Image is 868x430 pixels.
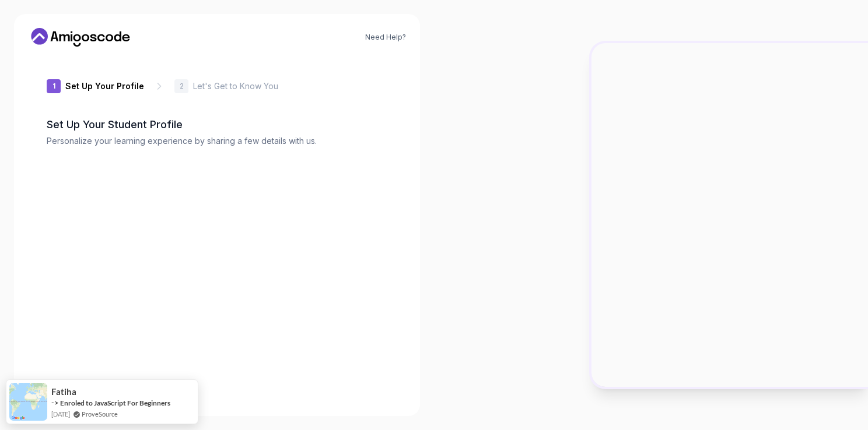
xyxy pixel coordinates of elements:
[47,135,387,147] p: Personalize your learning experience by sharing a few details with us.
[591,43,868,387] img: Amigoscode Dashboard
[28,28,133,47] a: Home link
[193,80,278,92] p: Let's Get to Know You
[82,409,118,419] a: ProveSource
[60,399,170,407] a: Enroled to JavaScript For Beginners
[365,33,406,42] a: Need Help?
[51,398,59,407] span: ->
[51,387,76,397] span: Fatiha
[47,117,387,133] h2: Set Up Your Student Profile
[180,83,184,90] p: 2
[52,83,55,90] p: 1
[51,409,70,419] span: [DATE]
[9,383,47,421] img: provesource social proof notification image
[65,80,144,92] p: Set Up Your Profile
